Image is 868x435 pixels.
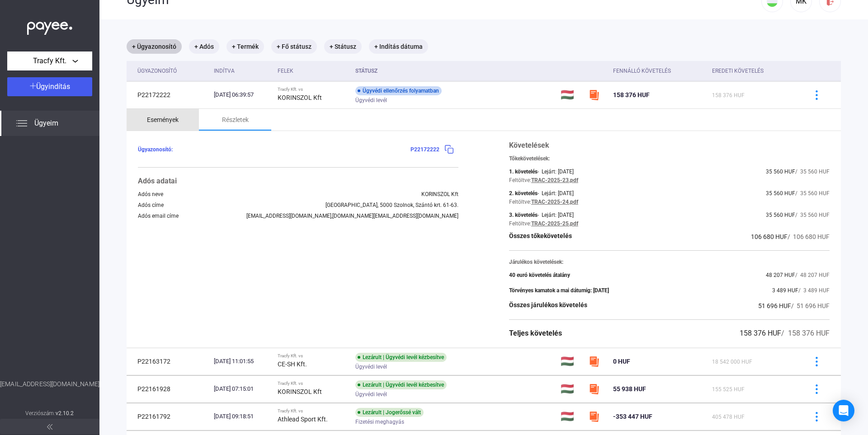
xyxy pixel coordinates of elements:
mat-chip: + Termék [226,39,264,54]
div: Teljes követelés [509,328,562,339]
button: Tracfy Kft. [7,51,92,70]
button: Ügyindítás [7,77,92,96]
button: more-blue [807,352,826,371]
span: 155 525 HUF [712,386,745,393]
span: / 3 489 HUF [798,287,830,294]
span: 48 207 HUF [766,272,795,278]
mat-chip: + Státusz [324,39,362,54]
div: Tracfy Kft. vs [278,353,348,359]
div: Tracfy Kft. vs [278,87,348,92]
button: copy-blue [439,140,458,159]
div: Felek [278,65,293,76]
div: [DATE] 06:39:57 [214,90,270,99]
a: TRAC-2025-24.pdf [531,199,578,205]
img: szamlazzhu-mini [589,356,599,367]
div: Törvényes kamatok a mai dátumig: [DATE] [509,287,609,294]
div: Lezárult | Ügyvédi levél kézbesítve [355,353,447,362]
td: 🇭🇺 [557,375,585,402]
div: Tőkekövetelések: [509,155,830,162]
span: / 158 376 HUF [781,329,830,337]
span: Ügyvédi levél [355,95,387,106]
span: 35 560 HUF [766,168,795,175]
div: Összes tőkekövetelés [509,231,572,242]
a: TRAC-2025-23.pdf [531,177,578,183]
span: 18 542 000 HUF [712,359,752,365]
span: 3 489 HUF [772,287,798,294]
div: Adós adatai [138,176,458,187]
mat-chip: + Adós [189,39,219,54]
div: Fennálló követelés [613,65,705,76]
div: - Lejárt: [DATE] [538,168,574,175]
img: szamlazzhu-mini [589,384,599,394]
div: Ügyazonosító [137,65,207,76]
div: Eredeti követelés [712,65,796,76]
button: more-blue [807,85,826,104]
span: 0 HUF [613,358,630,365]
div: Eredeti követelés [712,65,764,76]
img: plus-white.svg [30,83,36,89]
div: 2. követelés [509,190,538,196]
th: Státusz [352,61,557,81]
span: 55 938 HUF [613,385,646,393]
img: copy-blue [444,145,454,154]
strong: KORINSZOL Kft [278,388,322,395]
span: Fizetési meghagyás [355,416,404,427]
span: Ügyindítás [36,82,70,91]
button: more-blue [807,407,826,426]
strong: v2.10.2 [56,410,74,416]
mat-chip: + Fő státusz [271,39,317,54]
strong: KORINSZOL Kft [278,94,322,101]
div: Feltöltve: [509,177,531,183]
span: Ügyeim [34,118,58,129]
img: more-blue [812,357,821,366]
span: -353 447 HUF [613,413,652,420]
div: Indítva [214,65,235,76]
a: TRAC-2025-25.pdf [531,220,578,227]
div: KORINSZOL Kft [421,191,458,197]
span: 158 376 HUF [712,92,745,98]
div: Tracfy Kft. vs [278,381,348,386]
span: 158 376 HUF [613,91,650,98]
div: [EMAIL_ADDRESS][DOMAIN_NAME],[DOMAIN_NAME][EMAIL_ADDRESS][DOMAIN_NAME] [246,213,458,219]
div: [DATE] 09:18:51 [214,412,270,421]
span: 35 560 HUF [766,212,795,218]
span: Tracfy Kft. [33,56,66,66]
span: 405 478 HUF [712,414,745,420]
div: Feltöltve: [509,220,531,227]
mat-chip: + Indítás dátuma [369,39,428,54]
span: / 106 680 HUF [788,233,830,240]
div: Járulékos követelések: [509,259,830,265]
div: Ügyvédi ellenőrzés folyamatban [355,86,442,95]
span: P22172222 [410,146,439,153]
strong: Athlead Sport Kft. [278,416,328,423]
div: 3. követelés [509,212,538,218]
td: P22161792 [127,403,210,430]
div: Ügyazonosító [137,65,177,76]
div: - Lejárt: [DATE] [538,190,574,196]
div: Feltöltve: [509,199,531,205]
span: / 35 560 HUF [795,190,830,196]
div: 40 euró követelés átalány [509,272,570,278]
img: arrow-double-left-grey.svg [47,424,52,430]
mat-chip: + Ügyazonosító [127,39,182,54]
div: Adós címe [138,202,164,208]
span: 51 696 HUF [758,302,791,309]
td: 🇭🇺 [557,348,585,375]
span: 35 560 HUF [766,190,795,196]
div: Felek [278,65,348,76]
img: more-blue [812,384,821,394]
td: P22172222 [127,81,210,108]
div: Adós neve [138,191,163,197]
span: / 35 560 HUF [795,212,830,218]
span: / 48 207 HUF [795,272,830,278]
span: / 35 560 HUF [795,168,830,175]
img: szamlazzhu-mini [589,89,599,100]
div: Lezárult | Ügyvédi levél kézbesítve [355,380,447,389]
div: [DATE] 07:15:01 [214,384,270,393]
div: [GEOGRAPHIC_DATA], 5000 Szolnok, Szántó krt. 61-63. [325,202,458,208]
button: more-blue [807,379,826,398]
span: Ügyvédi levél [355,389,387,400]
span: / 51 696 HUF [791,302,830,309]
div: Adós email címe [138,213,179,219]
div: - Lejárt: [DATE] [538,212,574,218]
